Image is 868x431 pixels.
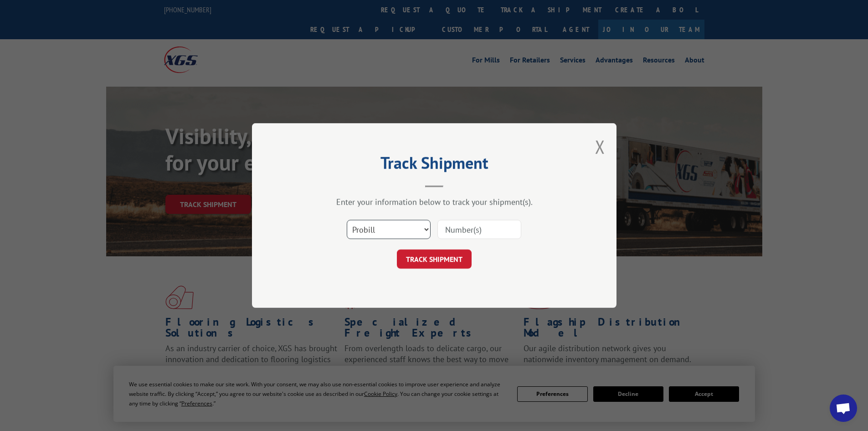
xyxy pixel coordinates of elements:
input: Number(s) [437,220,521,239]
div: Open chat [830,395,857,422]
h2: Track Shipment [298,156,571,174]
button: Close modal [595,135,605,159]
button: TRACK SHIPMENT [397,249,472,269]
div: Enter your information below to track your shipment(s). [298,197,571,207]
